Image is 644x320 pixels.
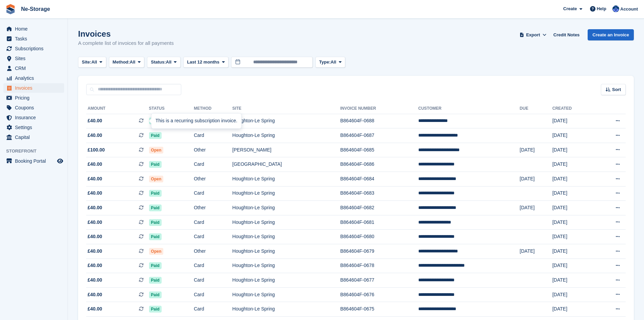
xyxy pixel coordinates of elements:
span: £40.00 [88,190,102,197]
span: Analytics [15,73,56,83]
a: Credit Notes [551,29,582,40]
td: [DATE] [520,244,552,259]
span: Paid [149,132,162,139]
td: Other [194,143,232,157]
td: B864604F-0681 [340,215,418,230]
td: B864604F-0687 [340,128,418,143]
td: B864604F-0680 [340,230,418,244]
span: Booking Portal [15,156,56,166]
a: menu [3,103,64,112]
div: This is a recurring subscription invoice. [151,113,241,128]
th: Site [232,103,340,114]
a: menu [3,34,64,43]
td: B864604F-0683 [340,186,418,201]
td: Houghton-Le Spring [232,114,340,128]
th: Status [149,103,194,114]
span: Paid [149,291,162,298]
td: [PERSON_NAME] [232,143,340,157]
span: Invoices [15,83,56,93]
td: Other [194,244,232,259]
td: Card [194,230,232,244]
span: £40.00 [88,305,102,313]
button: Type: All [315,57,345,68]
span: £100.00 [88,146,105,154]
button: Method: All [109,57,145,68]
td: [DATE] [552,157,595,172]
th: Method [194,103,232,114]
span: Paid [149,161,162,168]
td: [DATE] [552,172,595,186]
td: Houghton-Le Spring [232,259,340,273]
td: [DATE] [552,302,595,317]
span: Tasks [15,34,56,43]
td: Houghton-Le Spring [232,128,340,143]
a: menu [3,83,64,93]
td: [DATE] [552,128,595,143]
td: [DATE] [552,186,595,201]
span: Capital [15,132,56,142]
td: [DATE] [552,287,595,302]
td: B864604F-0686 [340,157,418,172]
td: B864604F-0685 [340,143,418,157]
h1: Invoices [78,29,174,38]
span: Paid [149,306,162,313]
a: menu [3,24,64,34]
a: menu [3,132,64,142]
th: Due [520,103,552,114]
span: Pricing [15,93,56,103]
td: [DATE] [552,259,595,273]
span: All [130,59,135,66]
td: B864604F-0684 [340,172,418,186]
th: Created [552,103,595,114]
td: B864604F-0676 [340,287,418,302]
span: Storefront [6,148,68,155]
td: Card [194,302,232,317]
a: menu [3,156,64,166]
td: Houghton-Le Spring [232,302,340,317]
td: Houghton-Le Spring [232,287,340,302]
button: Export [518,29,548,40]
td: B864604F-0679 [340,244,418,259]
td: [DATE] [552,244,595,259]
td: [GEOGRAPHIC_DATA] [232,157,340,172]
span: All [166,59,172,66]
td: [DATE] [552,114,595,128]
td: [DATE] [552,201,595,215]
td: Other [194,201,232,215]
span: Help [597,5,606,12]
a: menu [3,64,64,73]
td: [DATE] [552,215,595,230]
td: Card [194,157,232,172]
span: £40.00 [88,248,102,255]
span: Create [563,5,577,12]
a: menu [3,54,64,63]
span: Paid [149,205,162,211]
span: Open [149,147,164,154]
td: Houghton-Le Spring [232,215,340,230]
td: Card [194,273,232,288]
a: menu [3,93,64,103]
span: £40.00 [88,262,102,269]
span: £40.00 [88,161,102,168]
p: A complete list of invoices for all payments [78,39,174,47]
span: Insurance [15,113,56,122]
span: Method: [113,59,130,66]
td: Houghton-Le Spring [232,273,340,288]
td: [DATE] [552,230,595,244]
span: Settings [15,123,56,132]
span: Paid [149,262,162,269]
span: £40.00 [88,175,102,182]
span: £40.00 [88,117,102,124]
td: [DATE] [520,201,552,215]
a: menu [3,123,64,132]
span: Paid [149,233,162,240]
a: Create an Invoice [588,29,634,40]
td: [DATE] [520,172,552,186]
span: £40.00 [88,291,102,298]
td: Card [194,128,232,143]
td: B864604F-0675 [340,302,418,317]
span: Paid [149,190,162,197]
td: [DATE] [552,143,595,157]
a: Ne-Storage [18,3,53,15]
td: [DATE] [552,273,595,288]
